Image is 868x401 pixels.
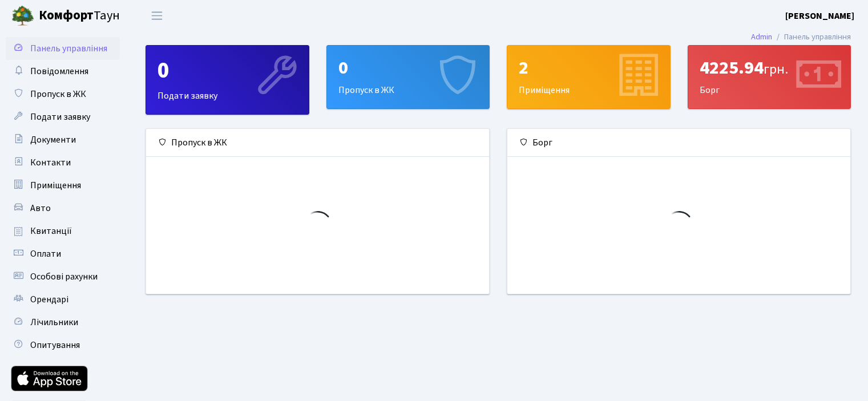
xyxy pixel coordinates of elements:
div: Приміщення [507,46,670,108]
span: Оплати [30,248,61,260]
span: Особові рахунки [30,270,98,283]
a: Орендарі [6,288,120,311]
a: 2Приміщення [507,45,671,109]
div: Пропуск в ЖК [327,46,490,108]
li: Панель управління [772,31,851,43]
img: logo.png [11,5,34,27]
span: Документи [30,133,76,146]
a: 0Пропуск в ЖК [326,45,490,109]
div: Пропуск в ЖК [146,129,489,157]
span: Авто [30,202,51,214]
a: Повідомлення [6,60,120,83]
div: 4225.94 [700,57,839,79]
span: Приміщення [30,179,81,192]
a: Подати заявку [6,106,120,128]
a: [PERSON_NAME] [785,9,854,23]
span: Таун [39,6,120,26]
button: Переключити навігацію [143,6,171,25]
span: Контакти [30,156,71,169]
div: 2 [519,57,659,79]
a: Пропуск в ЖК [6,83,120,106]
a: Лічильники [6,311,120,334]
span: Панель управління [30,42,107,55]
a: Панель управління [6,37,120,60]
a: Admin [751,31,772,43]
span: Повідомлення [30,65,88,78]
b: Комфорт [39,6,94,25]
a: Особові рахунки [6,265,120,288]
a: Квитанції [6,220,120,242]
a: Приміщення [6,174,120,197]
div: Подати заявку [146,46,309,114]
nav: breadcrumb [734,25,868,49]
div: Борг [507,129,850,157]
span: Квитанції [30,225,72,237]
a: Оплати [6,242,120,265]
div: 0 [158,57,297,84]
a: Документи [6,128,120,151]
span: Орендарі [30,293,68,306]
div: 0 [338,57,478,79]
a: 0Подати заявку [146,45,309,115]
a: Авто [6,197,120,220]
span: Подати заявку [30,111,90,123]
a: Контакти [6,151,120,174]
div: Борг [688,46,851,108]
span: Лічильники [30,316,78,329]
a: Опитування [6,334,120,357]
span: Пропуск в ЖК [30,88,86,100]
span: грн. [764,59,788,79]
span: Опитування [30,339,80,351]
b: [PERSON_NAME] [785,10,854,22]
